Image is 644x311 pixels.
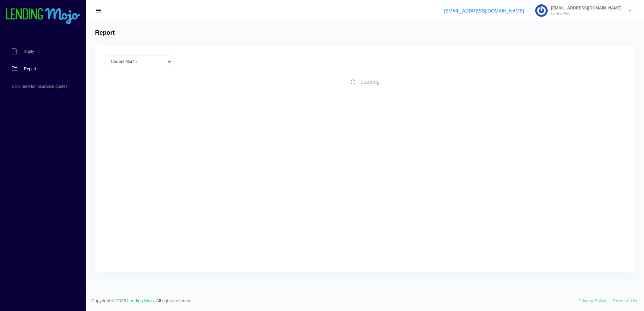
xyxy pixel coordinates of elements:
a: Lending Mojo [127,298,154,303]
small: Lending Mojo [548,12,621,15]
span: Apply [24,49,34,54]
span: Click here for insurance quotes [12,84,67,89]
a: Terms of Use [612,298,639,303]
a: Privacy Policy [579,298,606,303]
img: Profile image [535,4,548,17]
span: [EMAIL_ADDRESS][DOMAIN_NAME] [548,6,621,10]
h4: Report [95,29,115,37]
span: Copyright © 2025. . All rights reserved. [91,298,579,304]
a: [EMAIL_ADDRESS][DOMAIN_NAME] [444,8,524,13]
span: Loading [360,79,380,85]
img: logo-small.png [5,8,81,25]
span: Report [24,67,36,71]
